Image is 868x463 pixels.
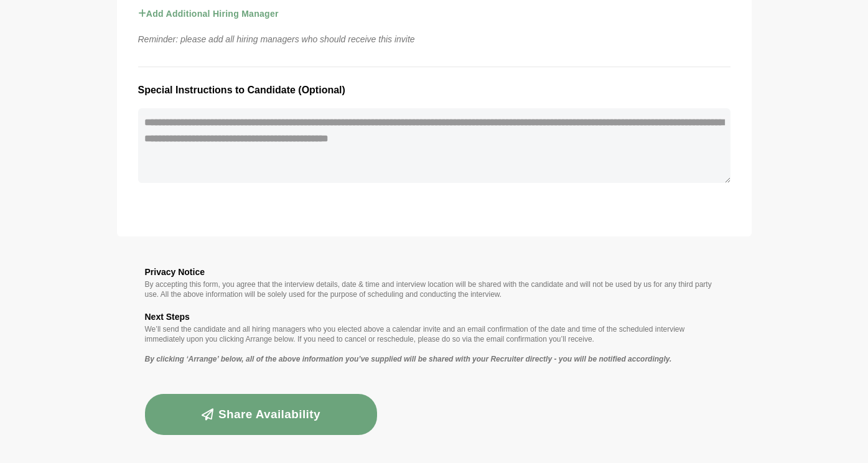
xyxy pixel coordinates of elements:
button: Share availability [145,394,378,435]
h3: Privacy Notice [145,264,724,279]
p: By accepting this form, you agree that the interview details, date & time and interview location ... [145,279,724,299]
h3: Special Instructions to Candidate (Optional) [138,82,730,98]
p: We’ll send the candidate and all hiring managers who you elected above a calendar invite and an e... [145,324,724,344]
p: By clicking ‘Arrange’ below, all of the above information you’ve supplied will be shared with you... [145,354,724,364]
p: Reminder: please add all hiring managers who should receive this invite [131,32,738,47]
h3: Next Steps [145,309,724,324]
